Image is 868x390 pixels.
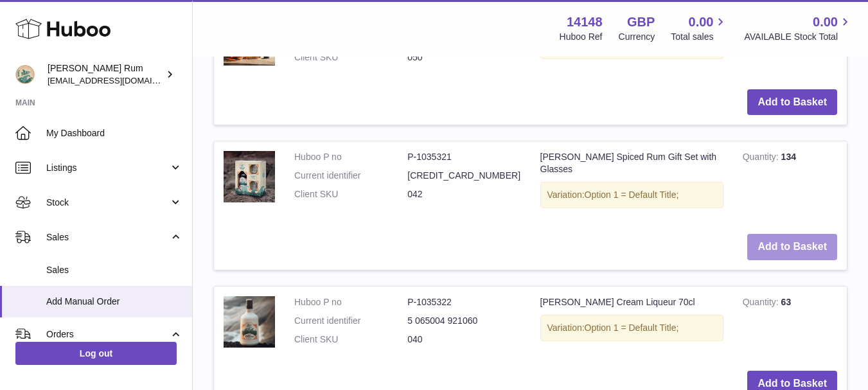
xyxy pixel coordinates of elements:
[744,31,853,43] span: AVAILABLE Stock Total
[46,328,169,341] span: Orders
[531,141,733,224] td: [PERSON_NAME] Spiced Rum Gift Set with Glasses
[689,13,714,31] span: 0.00
[46,264,182,276] span: Sales
[407,333,520,346] dd: 040
[294,188,407,200] dt: Client SKU
[531,287,733,362] td: [PERSON_NAME] Cream Liqueur 70cl
[294,315,407,327] dt: Current identifier
[567,13,603,31] strong: 14148
[48,75,189,85] span: [EMAIL_ADDRESS][DOMAIN_NAME]
[585,190,679,200] span: Option 1 = Default Title;
[224,296,275,348] img: Barti Cream Liqueur 70cl
[48,62,163,87] div: [PERSON_NAME] Rum
[540,182,723,208] div: Variation:
[46,162,169,174] span: Listings
[407,188,520,200] dd: 042
[46,296,182,308] span: Add Manual Order
[407,170,520,182] dd: [CREDIT_CARD_NUMBER]
[671,13,728,43] a: 0.00 Total sales
[407,315,520,327] dd: 5 065004 921060
[743,152,781,165] strong: Quantity
[294,151,407,163] dt: Huboo P no
[733,141,847,224] td: 134
[540,315,723,341] div: Variation:
[743,297,781,310] strong: Quantity
[560,31,603,43] div: Huboo Ref
[294,51,407,64] dt: Client SKU
[294,333,407,346] dt: Client SKU
[294,170,407,182] dt: Current identifier
[407,151,520,163] dd: P-1035321
[744,13,853,43] a: 0.00 AVAILABLE Stock Total
[407,296,520,308] dd: P-1035322
[15,342,177,365] a: Log out
[294,296,407,308] dt: Huboo P no
[733,287,847,362] td: 63
[224,151,275,202] img: Barti Spiced Rum Gift Set with Glasses
[46,197,169,209] span: Stock
[747,234,837,260] button: Add to Basket
[747,89,837,116] button: Add to Basket
[15,65,35,84] img: mail@bartirum.wales
[407,51,520,64] dd: 050
[46,231,169,244] span: Sales
[46,127,182,139] span: My Dashboard
[671,31,728,43] span: Total sales
[813,13,838,31] span: 0.00
[585,323,679,333] span: Option 1 = Default Title;
[627,13,655,31] strong: GBP
[619,31,655,43] div: Currency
